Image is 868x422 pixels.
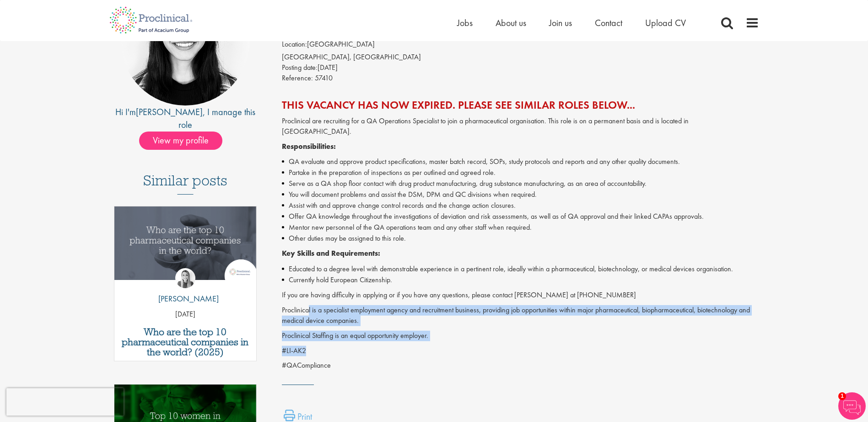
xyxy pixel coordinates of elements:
a: Link to a post [114,206,257,287]
div: Hi I'm , I manage this role [109,105,262,132]
li: Partake in the preparation of inspections as per outlined and agreed role. [282,167,759,178]
a: Upload CV [645,17,686,29]
img: Chatbot [838,392,866,420]
p: Proclinical Staffing is an equal opportunity employer. [282,331,759,341]
li: Other duties may be assigned to this role. [282,233,759,244]
li: Serve as a QA shop floor contact with drug product manufacturing, drug substance manufacturing, a... [282,178,759,189]
p: [PERSON_NAME] [151,293,219,305]
span: Posting date: [282,63,318,72]
p: #QACompliance [282,360,759,371]
p: If you are having difficulty in applying or if you have any questions, please contact [PERSON_NAM... [282,290,759,301]
div: [DATE] [282,63,759,73]
a: View my profile [139,133,232,145]
div: Job description [282,116,759,371]
span: 1 [838,392,846,400]
li: [GEOGRAPHIC_DATA] [282,39,759,52]
a: Hannah Burke [PERSON_NAME] [151,268,219,309]
strong: Key Skills and Requirements: [282,248,380,258]
li: Offer QA knowledge throughout the investigations of deviation and risk assessments, as well as of... [282,211,759,222]
span: 57410 [315,73,333,83]
a: [PERSON_NAME] [136,106,203,118]
label: Location: [282,39,307,50]
li: Educated to a degree level with demonstrable experience in a pertinent role, ideally within a pha... [282,264,759,274]
li: Mentor new personnel of the QA operations team and any other staff when required. [282,222,759,233]
span: View my profile [139,132,222,150]
a: Who are the top 10 pharmaceutical companies in the world? (2025) [119,327,252,357]
h2: This vacancy has now expired. Please see similar roles below... [282,99,759,111]
h3: Similar posts [143,173,227,195]
p: [DATE] [114,309,257,320]
li: QA evaluate and approve product specifications, master batch record, SOPs, study protocols and re... [282,156,759,167]
div: [GEOGRAPHIC_DATA], [GEOGRAPHIC_DATA] [282,52,759,63]
p: #LI-AK2 [282,346,759,356]
a: About us [496,17,526,29]
li: Assist with and approve change control records and the change action closures. [282,200,759,211]
a: Jobs [457,17,473,29]
li: You will document problems and assist the DSM, DPM and QC divisions when required. [282,189,759,200]
img: Top 10 pharmaceutical companies in the world 2025 [114,206,257,280]
p: Proclinical are recruiting for a QA Operations Specialist to join a pharmaceutical organisation. ... [282,116,759,137]
p: Proclinical is a specialist employment agency and recruitment business, providing job opportuniti... [282,305,759,326]
a: Join us [549,17,572,29]
iframe: reCAPTCHA [6,388,124,416]
img: Hannah Burke [175,268,195,288]
li: Currently hold European Citizenship. [282,274,759,285]
a: Contact [595,17,622,29]
strong: Responsibilities: [282,142,336,151]
label: Reference: [282,73,313,84]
